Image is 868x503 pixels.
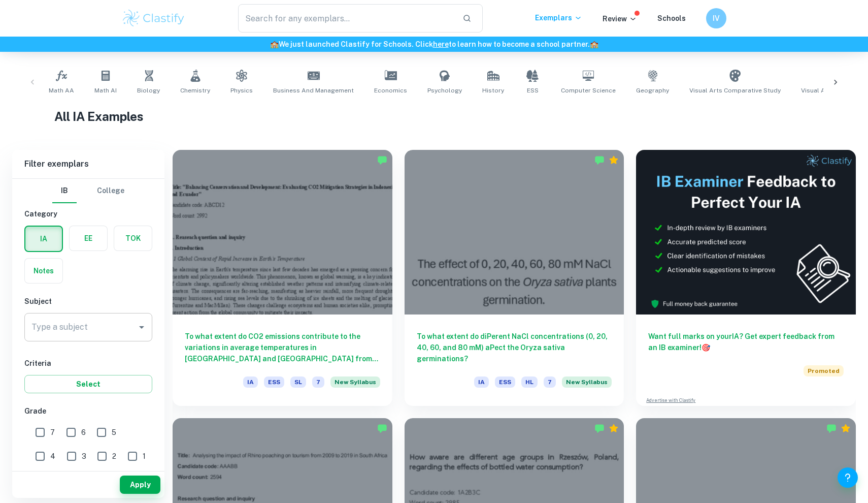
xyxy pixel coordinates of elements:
[135,320,149,334] button: Open
[290,376,306,388] span: SL
[24,375,152,393] button: Select
[121,8,186,28] img: Clastify logo
[841,423,851,433] div: Premium
[54,107,814,125] h1: All IA Examples
[180,86,210,95] span: Chemistry
[50,427,55,438] span: 7
[561,86,616,95] span: Computer Science
[243,376,258,388] span: IA
[804,365,844,376] span: Promoted
[24,405,152,417] h6: Grade
[120,476,160,494] button: Apply
[594,423,605,433] img: Marked
[312,376,324,388] span: 7
[270,40,279,48] span: 🏫
[603,13,637,24] p: Review
[826,423,837,433] img: Marked
[94,86,117,95] span: Math AI
[636,150,856,406] a: Want full marks on yourIA? Get expert feedback from an IB examiner!PromotedAdvertise with Clastify
[590,40,598,48] span: 🏫
[689,86,781,95] span: Visual Arts Comparative Study
[230,86,253,95] span: Physics
[173,150,392,406] a: To what extent do CO2 emissions contribute to the variations in average temperatures in [GEOGRAPH...
[112,427,116,438] span: 5
[114,226,152,250] button: TOK
[594,155,605,165] img: Marked
[2,39,866,50] h6: We just launched Clastify for Schools. Click to learn how to become a school partner.
[482,86,504,95] span: History
[49,86,74,95] span: Math AA
[52,179,77,203] button: IB
[521,376,538,388] span: HL
[562,376,612,394] div: Starting from the May 2026 session, the ESS IA requirements have changed. We created this exempla...
[433,40,449,48] a: here
[648,331,844,353] h6: Want full marks on your IA ? Get expert feedback from an IB examiner!
[273,86,354,95] span: Business and Management
[12,150,164,178] h6: Filter exemplars
[706,8,726,28] button: IV
[495,376,515,388] span: ESS
[374,86,407,95] span: Economics
[238,4,454,33] input: Search for any exemplars...
[405,150,624,406] a: To what extent do diPerent NaCl concentrations (0, 20, 40, 60, and 80 mM) aPect the Oryza sativa ...
[24,208,152,219] h6: Category
[70,226,107,250] button: EE
[82,451,86,462] span: 3
[417,331,612,364] h6: To what extent do diPerent NaCl concentrations (0, 20, 40, 60, and 80 mM) aPect the Oryza sativa ...
[137,86,160,95] span: Biology
[657,14,686,22] a: Schools
[97,179,124,203] button: College
[427,86,462,95] span: Psychology
[24,296,152,307] h6: Subject
[25,227,62,251] button: IA
[609,155,619,165] div: Premium
[143,451,146,462] span: 1
[185,331,380,364] h6: To what extent do CO2 emissions contribute to the variations in average temperatures in [GEOGRAPH...
[702,343,710,352] span: 🎯
[646,397,695,404] a: Advertise with Clastify
[838,467,858,488] button: Help and Feedback
[264,376,284,388] span: ESS
[330,376,380,388] span: New Syllabus
[711,13,722,24] h6: IV
[544,376,556,388] span: 7
[535,12,582,23] p: Exemplars
[377,155,387,165] img: Marked
[474,376,489,388] span: IA
[81,427,86,438] span: 6
[609,423,619,433] div: Premium
[562,376,612,388] span: New Syllabus
[24,358,152,369] h6: Criteria
[377,423,387,433] img: Marked
[50,451,55,462] span: 4
[25,259,62,283] button: Notes
[636,86,669,95] span: Geography
[527,86,539,95] span: ESS
[112,451,116,462] span: 2
[636,150,856,315] img: Thumbnail
[330,376,380,394] div: Starting from the May 2026 session, the ESS IA requirements have changed. We created this exempla...
[52,179,124,203] div: Filter type choice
